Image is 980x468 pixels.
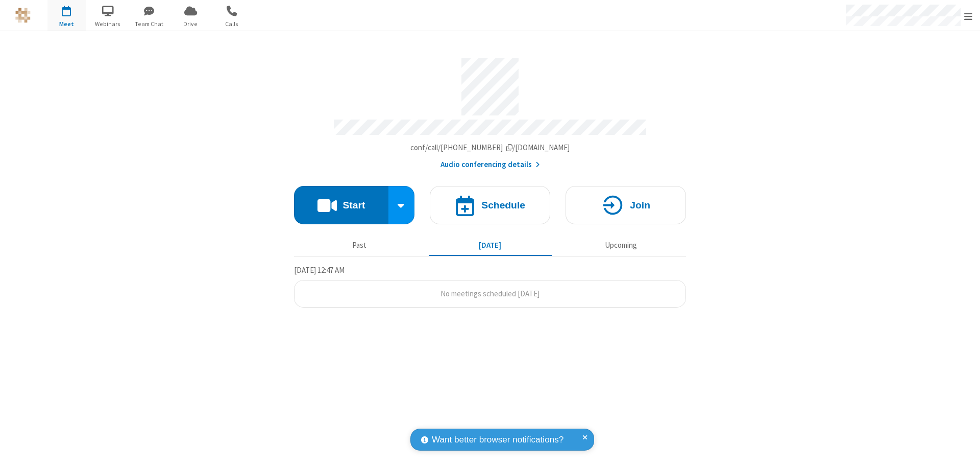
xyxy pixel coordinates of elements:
[294,265,345,275] span: [DATE] 12:47 AM
[410,143,570,152] span: Copy my meeting room link
[432,433,563,447] span: Want better browser notifications?
[342,200,365,210] h4: Start
[388,186,415,224] div: Start conference options
[130,19,168,29] span: Team Chat
[213,19,251,29] span: Calls
[440,159,540,171] button: Audio conferencing details
[440,289,540,298] span: No meetings scheduled [DATE]
[294,264,686,308] section: Today's Meetings
[430,186,550,224] button: Schedule
[559,236,682,255] button: Upcoming
[47,19,86,29] span: Meet
[429,236,552,255] button: [DATE]
[294,186,388,224] button: Start
[630,200,650,210] h4: Join
[298,236,421,255] button: Past
[89,19,127,29] span: Webinars
[481,200,525,210] h4: Schedule
[15,8,31,23] img: QA Selenium DO NOT DELETE OR CHANGE
[410,142,570,154] button: Copy my meeting room linkCopy my meeting room link
[566,186,686,224] button: Join
[171,19,210,29] span: Drive
[294,51,686,171] section: Account details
